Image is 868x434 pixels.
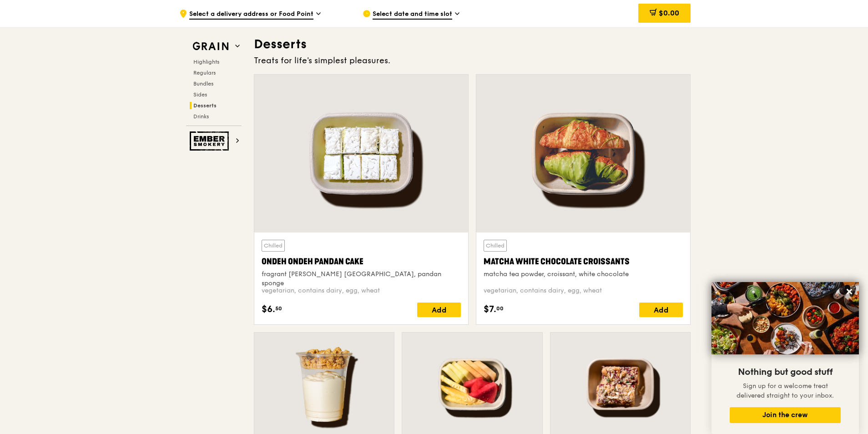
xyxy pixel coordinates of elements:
[262,303,275,316] span: $6.
[262,286,461,295] div: vegetarian, contains dairy, egg, wheat
[262,255,461,268] div: Ondeh Ondeh Pandan Cake
[484,240,507,252] div: Chilled
[254,54,691,67] div: Treats for life's simplest pleasures.
[737,382,834,399] span: Sign up for a welcome treat delivered straight to your inbox.
[193,113,209,120] span: Drinks
[193,91,207,98] span: Sides
[190,38,232,55] img: Grain web logo
[484,255,683,268] div: Matcha White Chocolate Croissants
[373,10,452,20] span: Select date and time slot
[254,36,691,52] h3: Desserts
[190,131,232,151] img: Ember Smokery web logo
[659,9,679,17] span: $0.00
[484,303,496,316] span: $7.
[738,367,833,378] span: Nothing but good stuff
[193,102,217,109] span: Desserts
[712,282,859,354] img: DSC07876-Edit02-Large.jpeg
[730,407,841,423] button: Join the crew
[484,286,683,295] div: vegetarian, contains dairy, egg, wheat
[842,284,857,299] button: Close
[496,305,504,312] span: 00
[193,70,216,76] span: Regulars
[189,10,313,20] span: Select a delivery address or Food Point
[639,303,683,317] div: Add
[484,270,683,279] div: matcha tea powder, croissant, white chocolate
[193,59,219,65] span: Highlights
[275,305,282,312] span: 50
[262,270,461,288] div: fragrant [PERSON_NAME] [GEOGRAPHIC_DATA], pandan sponge
[417,303,461,317] div: Add
[193,81,213,87] span: Bundles
[262,240,285,252] div: Chilled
